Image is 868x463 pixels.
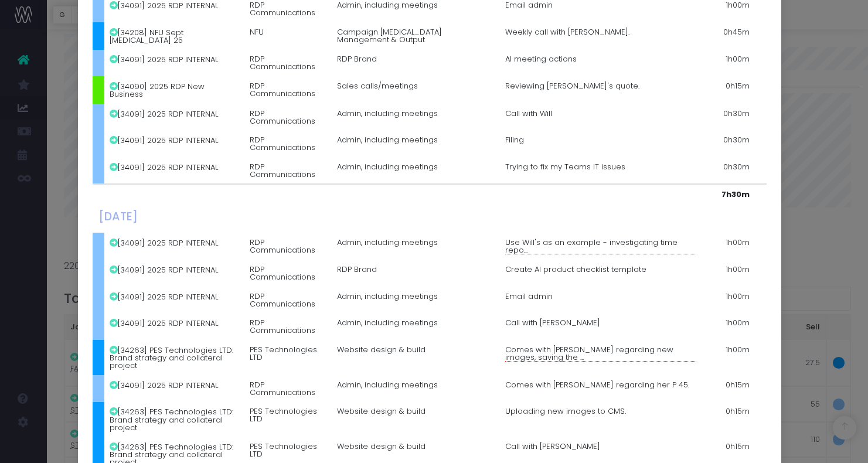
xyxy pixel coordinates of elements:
h4: [DATE] [98,210,494,223]
td: 0h30m [702,157,755,185]
span: Use Will's as an example - investigating time repo... [505,239,696,254]
td: 1h00m [702,50,755,77]
td: [34091] 2025 RDP INTERNAL [104,130,244,157]
span: RDP Brand [337,265,377,273]
td: PES Technologies LTD [244,340,331,375]
td: Uploading new images to CMS. [500,402,702,437]
td: RDP Communications [244,50,331,77]
td: Filing [500,130,702,157]
span: Admin, including meetings [337,292,438,300]
td: RDP Communications [244,260,331,287]
td: RDP Communications [244,375,331,402]
td: RDP Communications [244,314,331,341]
td: 1h00m [702,340,755,375]
td: Email admin [500,287,702,314]
td: RDP Communications [244,157,331,185]
td: [34263] PES Technologies LTD: Brand strategy and collateral project [104,340,244,375]
span: Admin, including meetings [337,136,438,144]
span: Campaign [MEDICAL_DATA] Management & Output [337,28,494,43]
span: Website design & build [337,442,426,450]
td: RDP Communications [244,287,331,314]
span: Admin, including meetings [337,319,438,326]
td: Create AI product checklist template [500,260,702,287]
td: 0h45m [702,22,755,50]
span: Website design & build [337,346,426,353]
span: Sales calls/meetings [337,82,418,90]
td: Reviewing [PERSON_NAME]'s quote. [500,76,702,104]
span: Admin, including meetings [337,163,438,171]
td: 0h15m [702,76,755,104]
td: [34091] 2025 RDP INTERNAL [104,375,244,402]
td: Call with [PERSON_NAME] [500,314,702,341]
span: Admin, including meetings [337,1,438,9]
span: RDP Brand [337,55,377,63]
td: [34091] 2025 RDP INTERNAL [104,314,244,341]
span: Website design & build [337,407,426,415]
td: 1h00m [702,260,755,287]
td: 0h15m [702,402,755,437]
span: Comes with [PERSON_NAME] regarding new images, saving the ... [505,346,696,362]
td: RDP Communications [244,76,331,104]
td: RDP Communications [244,233,331,260]
td: [34091] 2025 RDP INTERNAL [104,287,244,314]
td: [34091] 2025 RDP INTERNAL [104,233,244,260]
td: Weekly call with [PERSON_NAME]. [500,22,702,50]
td: 1h00m [702,233,755,260]
td: [34208] NFU Sept [MEDICAL_DATA] 25 [104,22,244,50]
td: 1h00m [702,314,755,341]
td: [34091] 2025 RDP INTERNAL [104,50,244,77]
td: 1h00m [702,287,755,314]
td: AI meeting actions [500,50,702,77]
td: [34090] 2025 RDP New Business [104,76,244,104]
td: 0h30m [702,130,755,157]
td: [34091] 2025 RDP INTERNAL [104,104,244,131]
strong: 7h30m [721,189,750,200]
td: [34091] 2025 RDP INTERNAL [104,157,244,185]
td: RDP Communications [244,104,331,131]
span: Admin, including meetings [337,381,438,389]
span: Admin, including meetings [337,239,438,246]
td: Comes with [PERSON_NAME] regarding her P 45. [500,375,702,402]
td: [34091] 2025 RDP INTERNAL [104,260,244,287]
td: PES Technologies LTD [244,402,331,437]
td: [34263] PES Technologies LTD: Brand strategy and collateral project [104,402,244,437]
td: 0h15m [702,375,755,402]
td: Trying to fix my Teams IT issues [500,157,702,185]
span: Admin, including meetings [337,110,438,117]
td: 0h30m [702,104,755,131]
td: NFU [244,22,331,50]
td: RDP Communications [244,130,331,157]
td: Call with Will [500,104,702,131]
